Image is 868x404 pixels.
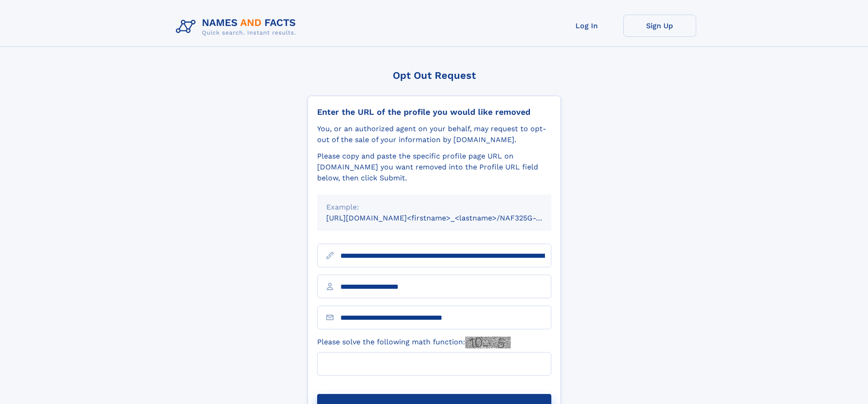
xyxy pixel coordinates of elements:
img: Logo Names and Facts [172,15,303,39]
div: You, or an authorized agent on your behalf, may request to opt-out of the sale of your informatio... [317,123,551,145]
div: Please copy and paste the specific profile page URL on [DOMAIN_NAME] you want removed into the Pr... [317,151,551,184]
a: Sign Up [623,15,696,37]
div: Opt Out Request [308,70,561,81]
div: Example: [326,202,542,213]
a: Log In [550,15,623,37]
div: Enter the URL of the profile you would like removed [317,107,551,117]
label: Please solve the following math function: [317,337,511,348]
small: [URL][DOMAIN_NAME]<firstname>_<lastname>/NAF325G-xxxxxxxx [326,214,569,222]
